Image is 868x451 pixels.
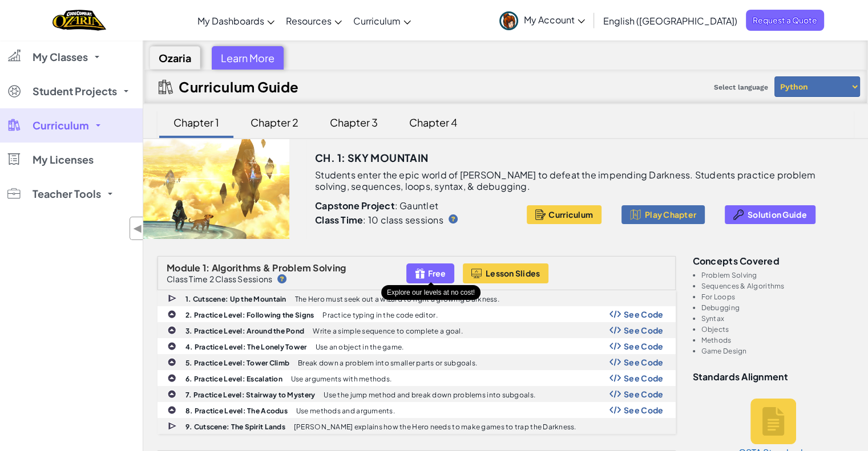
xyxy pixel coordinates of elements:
span: See Code [624,357,664,367]
a: English ([GEOGRAPHIC_DATA]) [597,5,743,36]
p: The Hero must seek out a wizard to fight a growing Darkness. [295,295,499,303]
p: Use arguments with methods. [291,375,391,383]
b: 4. Practice Level: The Lonely Tower [185,343,306,351]
button: Play Chapter [621,205,705,224]
img: IconFreeLevelv2.svg [415,267,425,280]
img: IconHint.svg [277,274,286,283]
p: : Gauntlet [315,200,517,212]
b: 3. Practice Level: Around the Pond [185,327,304,335]
p: Students enter the epic world of [PERSON_NAME] to defeat the impending Darkness. Students practic... [315,169,825,192]
img: IconHint.svg [449,214,458,224]
a: 1. Cutscene: Up the Mountain The Hero must seek out a wizard to fight a growing Darkness. [158,290,676,306]
a: 3. Practice Level: Around the Pond Write a simple sequence to complete a goal. Show Code Logo See... [158,322,676,338]
img: IconPracticeLevel.svg [167,357,176,367]
h3: Ch. 1: Sky Mountain [315,149,429,166]
p: [PERSON_NAME] explains how the Hero needs to make games to trap the Darkness. [294,423,576,430]
span: Lesson Slides [486,269,540,278]
p: Practice typing in the code editor. [322,311,437,319]
b: Capstone Project [315,200,395,212]
h3: Concepts covered [693,256,854,266]
span: Solution Guide [748,210,807,219]
a: 7. Practice Level: Stairway to Mystery Use the jump method and break down problems into subgoals.... [158,386,676,402]
img: Show Code Logo [609,374,621,382]
a: Lesson Slides [463,263,549,283]
span: Free [428,269,446,278]
img: Show Code Logo [609,326,621,334]
b: 7. Practice Level: Stairway to Mystery [185,391,315,399]
span: Curriculum [353,15,401,27]
span: ◀ [133,220,143,237]
span: Curriculum [33,120,89,131]
span: Play Chapter [645,210,696,219]
img: IconCutscene.svg [168,293,178,304]
div: Learn More [212,46,284,70]
b: Class Time [315,214,363,226]
p: Class Time 2 Class Sessions [167,274,272,283]
b: 2. Practice Level: Following the Signs [185,311,314,319]
span: My Classes [33,52,88,62]
li: Syntax [701,315,854,322]
li: Problem Solving [701,271,854,279]
span: See Code [624,373,664,383]
span: See Code [624,342,664,351]
div: Chapter 3 [318,109,389,136]
span: See Code [624,310,664,319]
span: Curriculum [548,210,593,219]
span: Teacher Tools [33,189,101,199]
img: IconPracticeLevel.svg [167,310,176,319]
a: 2. Practice Level: Following the Signs Practice typing in the code editor. Show Code Logo See Code [158,306,676,322]
p: Write a simple sequence to complete a goal. [313,327,463,335]
span: 1: [203,262,210,274]
li: Objects [701,326,854,333]
div: Ozaria [150,46,200,70]
li: Sequences & Algorithms [701,282,854,290]
img: IconPracticeLevel.svg [167,373,176,383]
img: Show Code Logo [609,390,621,398]
div: Chapter 1 [162,109,231,136]
span: Resources [286,15,332,27]
button: Solution Guide [725,205,815,224]
a: 4. Practice Level: The Lonely Tower Use an object in the game. Show Code Logo See Code [158,338,676,354]
span: Select language [709,79,773,96]
a: Ozaria by CodeCombat logo [53,9,106,32]
span: Module [167,262,201,274]
img: avatar [499,11,518,30]
h3: Standards Alignment [693,372,854,381]
li: Debugging [701,304,854,311]
p: : 10 class sessions [315,214,443,226]
span: See Code [624,405,664,415]
p: Use the jump method and break down problems into subgoals. [324,391,535,399]
b: 1. Cutscene: Up the Mountain [185,295,286,303]
a: Resources [280,5,348,36]
div: Explore our levels at no cost! [381,285,481,300]
b: 8. Practice Level: The Acodus [185,407,288,415]
p: Use an object in the game. [315,343,403,351]
p: Use methods and arguments. [296,407,395,415]
span: See Code [624,389,664,399]
li: Game Design [701,347,854,355]
a: My Dashboards [192,5,280,36]
span: My Licenses [33,155,94,165]
img: Show Code Logo [609,406,621,414]
a: My Account [494,2,591,38]
b: 5. Practice Level: Tower Climb [185,359,289,367]
img: Show Code Logo [609,358,621,366]
span: Algorithms & Problem Solving [212,262,346,274]
span: My Account [524,14,585,26]
img: IconPracticeLevel.svg [167,342,176,351]
p: Break down a problem into smaller parts or subgoals. [298,359,477,367]
span: Student Projects [33,86,117,96]
div: Chapter 4 [398,109,469,136]
h2: Curriculum Guide [179,79,299,95]
span: See Code [624,326,664,335]
span: My Dashboards [197,15,264,27]
span: English ([GEOGRAPHIC_DATA]) [603,15,737,27]
a: 6. Practice Level: Escalation Use arguments with methods. Show Code Logo See Code [158,370,676,386]
a: Request a Quote [746,10,824,31]
li: Methods [701,336,854,344]
a: 5. Practice Level: Tower Climb Break down a problem into smaller parts or subgoals. Show Code Log... [158,354,676,370]
img: IconPracticeLevel.svg [167,405,176,415]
